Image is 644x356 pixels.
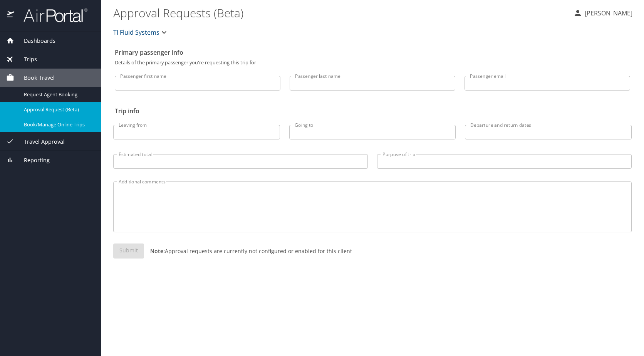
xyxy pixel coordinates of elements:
[582,8,632,18] p: [PERSON_NAME]
[113,1,567,25] h1: Approval Requests (Beta)
[7,8,15,23] img: icon-airportal.png
[150,247,165,255] strong: Note:
[115,60,630,65] p: Details of the primary passenger you're requesting this trip for
[15,8,87,23] img: airportal-logo.png
[144,247,352,255] p: Approval requests are currently not configured or enabled for this client
[14,156,50,165] span: Reporting
[115,46,630,59] h2: Primary passenger info
[113,27,159,38] span: TI Fluid Systems
[14,138,65,146] span: Travel Approval
[110,25,172,40] button: TI Fluid Systems
[14,55,37,64] span: Trips
[570,6,636,20] button: [PERSON_NAME]
[14,74,55,82] span: Book Travel
[24,91,92,98] span: Request Agent Booking
[115,105,630,117] h2: Trip info
[24,121,92,128] span: Book/Manage Online Trips
[24,106,92,113] span: Approval Request (Beta)
[14,37,55,45] span: Dashboards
